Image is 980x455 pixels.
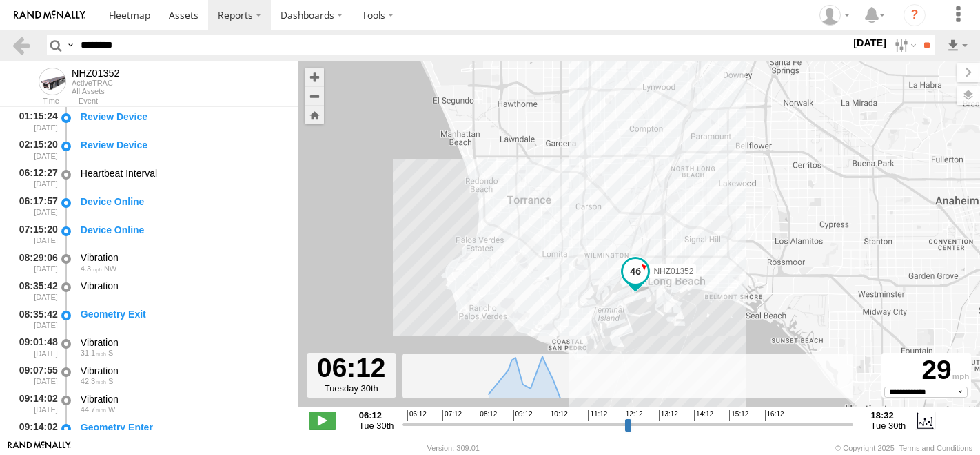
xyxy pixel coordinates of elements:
[659,410,678,421] span: 13:12
[305,106,324,124] button: Zoom Home
[11,98,59,105] div: Time
[850,35,889,50] label: [DATE]
[11,362,59,388] div: 09:07:55 [DATE]
[81,393,285,405] div: Vibration
[427,444,480,452] div: Version: 309.01
[81,308,285,320] div: Geometry Exit
[359,410,394,420] strong: 06:12
[11,137,59,162] div: 02:15:20 [DATE]
[11,35,31,55] a: Back to previous Page
[305,86,324,106] button: Zoom out
[549,410,568,421] span: 10:12
[81,377,106,385] span: 42.3
[11,419,59,445] div: 09:14:02 [DATE]
[11,334,59,360] div: 09:01:48 [DATE]
[81,349,106,357] span: 31.1
[79,98,298,105] div: Event
[11,391,59,416] div: 09:14:02 [DATE]
[871,410,906,420] strong: 18:32
[72,87,120,95] div: All Assets
[72,79,120,87] div: ActiveTRAC
[104,264,116,273] span: Heading: 301
[81,195,285,208] div: Device Online
[588,410,607,421] span: 11:12
[108,349,113,357] span: Heading: 191
[889,35,919,55] label: Search Filter Options
[694,410,713,421] span: 14:12
[81,224,285,236] div: Device Online
[884,355,969,387] div: 29
[442,410,462,421] span: 07:12
[478,410,497,421] span: 08:12
[81,365,285,377] div: Vibration
[81,167,285,180] div: Heartbeat Interval
[359,420,394,431] span: Tue 30th Sep 2025
[81,405,106,414] span: 44.7
[11,222,59,247] div: 07:15:20 [DATE]
[108,377,113,385] span: Heading: 180
[11,193,59,219] div: 06:17:57 [DATE]
[81,139,285,151] div: Review Device
[765,410,784,421] span: 16:12
[871,420,906,431] span: Tue 30th Sep 2025
[407,410,427,421] span: 06:12
[72,68,120,79] div: NHZ01352 - View Asset History
[81,264,102,273] span: 4.3
[81,110,285,123] div: Review Device
[815,5,855,26] div: Zulema McIntosch
[309,412,336,429] label: Play/Stop
[624,410,643,421] span: 12:12
[513,410,533,421] span: 09:12
[729,410,748,421] span: 15:12
[11,108,59,134] div: 01:15:24 [DATE]
[81,421,285,434] div: Geometry Enter
[81,336,285,349] div: Vibration
[11,250,59,275] div: 08:29:06 [DATE]
[835,444,972,452] div: © Copyright 2025 -
[904,4,926,26] i: ?
[946,35,969,55] label: Export results as...
[81,280,285,292] div: Vibration
[653,267,693,276] span: NHZ01352
[8,441,71,455] a: Visit our Website
[65,35,76,55] label: Search Query
[899,444,972,452] a: Terms and Conditions
[108,405,115,414] span: Heading: 251
[14,10,85,20] img: rand-logo.svg
[305,68,324,86] button: Zoom in
[11,278,59,303] div: 08:35:42 [DATE]
[11,165,59,191] div: 06:12:27 [DATE]
[81,251,285,264] div: Vibration
[11,306,59,331] div: 08:35:42 [DATE]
